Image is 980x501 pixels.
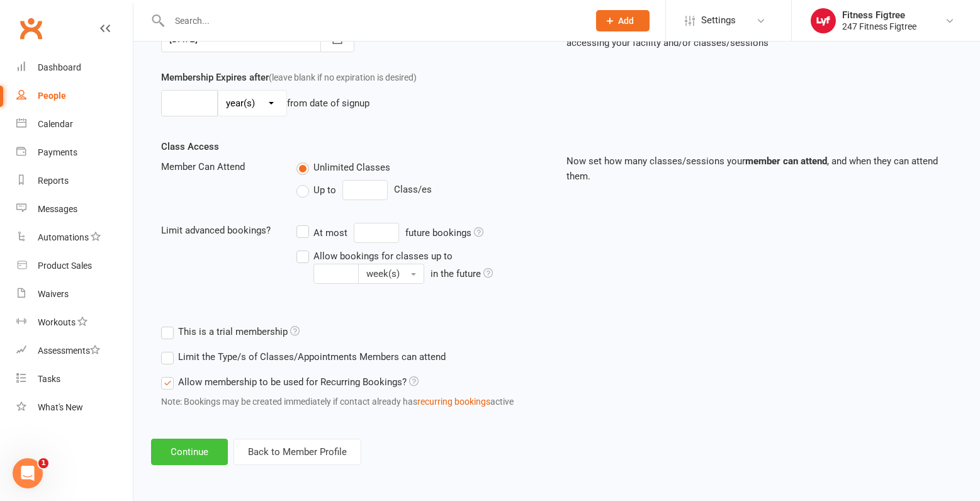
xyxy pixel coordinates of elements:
div: Note: Bookings may be created immediately if contact already has active [161,395,750,408]
div: At most [313,225,347,240]
div: Fitness Figtree [842,9,916,21]
a: Messages [16,195,133,223]
a: Tasks [16,365,133,393]
label: This is a trial membership [161,324,300,339]
a: Clubworx [15,13,47,44]
a: What's New [16,393,133,422]
a: Assessments [16,337,133,365]
label: Limit the Type/s of Classes/Appointments Members can attend [161,349,446,364]
a: Waivers [16,280,133,308]
div: future bookings [405,225,483,240]
a: Product Sales [16,252,133,280]
iframe: Intercom live chat [13,458,43,488]
button: Continue [151,439,228,465]
a: People [16,82,133,110]
div: Waivers [38,289,69,299]
span: 1 [38,458,48,468]
div: People [38,91,66,101]
div: Calendar [38,119,73,129]
button: recurring bookings [417,395,490,408]
a: Payments [16,138,133,167]
a: Automations [16,223,133,252]
div: Tasks [38,374,60,384]
button: Add [596,10,650,31]
p: Now set how many classes/sessions your , and when they can attend them. [566,154,953,184]
span: Add [618,16,634,26]
button: Back to Member Profile [234,439,361,465]
input: Allow bookings for classes up to week(s) in the future [313,264,359,284]
div: Payments [38,147,77,157]
div: Dashboard [38,62,81,72]
button: Allow bookings for classes up to in the future [358,264,424,284]
div: Assessments [38,346,100,356]
label: Allow membership to be used for Recurring Bookings? [161,374,419,390]
span: week(s) [366,268,400,279]
div: Reports [38,176,69,186]
div: Allow bookings for classes up to [313,249,453,264]
div: Workouts [38,317,76,327]
span: Up to [313,183,336,196]
a: Calendar [16,110,133,138]
input: At mostfuture bookings [354,223,399,243]
div: Messages [38,204,77,214]
img: thumb_image1753610192.png [811,8,836,33]
a: Reports [16,167,133,195]
span: Unlimited Classes [313,160,390,173]
input: Search... [166,12,580,30]
div: Limit advanced bookings? [152,223,287,238]
label: Class Access [161,139,219,154]
span: Settings [701,6,736,35]
a: Workouts [16,308,133,337]
div: Product Sales [38,261,92,271]
div: What's New [38,402,83,412]
span: (leave blank if no expiration is desired) [269,72,417,82]
a: Dashboard [16,53,133,82]
div: Automations [38,232,89,242]
div: from date of signup [287,96,369,111]
div: Member Can Attend [152,159,287,174]
strong: member can attend [745,155,827,167]
label: Membership Expires after [161,70,417,85]
div: Class/es [296,180,548,200]
div: in the future [431,266,493,281]
div: 247 Fitness Figtree [842,21,916,32]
